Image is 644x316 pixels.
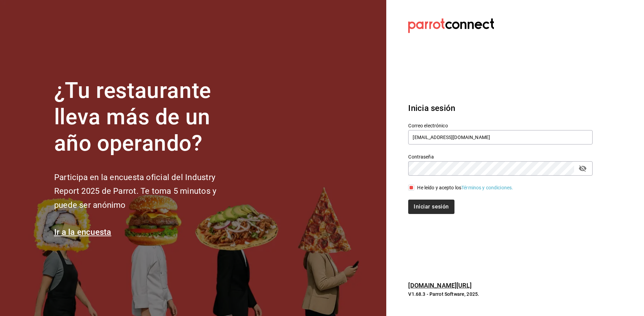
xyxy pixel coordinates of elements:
[408,123,593,128] label: Correo electrónico
[408,102,593,114] h3: Inicia sesión
[408,154,593,159] label: Contraseña
[408,130,593,144] input: Ingresa tu correo electrónico
[461,185,513,190] a: Términos y condiciones.
[408,291,593,298] p: V1.68.3 - Parrot Software, 2025.
[54,78,239,156] h1: ¿Tu restaurante lleva más de un año operando?
[408,200,454,214] button: Iniciar sesión
[417,184,513,191] div: He leído y acepto los
[577,163,588,174] button: passwordField
[54,170,239,212] h2: Participa en la encuesta oficial del Industry Report 2025 de Parrot. Te toma 5 minutos y puede se...
[54,227,111,237] a: Ir a la encuesta
[408,282,471,289] a: [DOMAIN_NAME][URL]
